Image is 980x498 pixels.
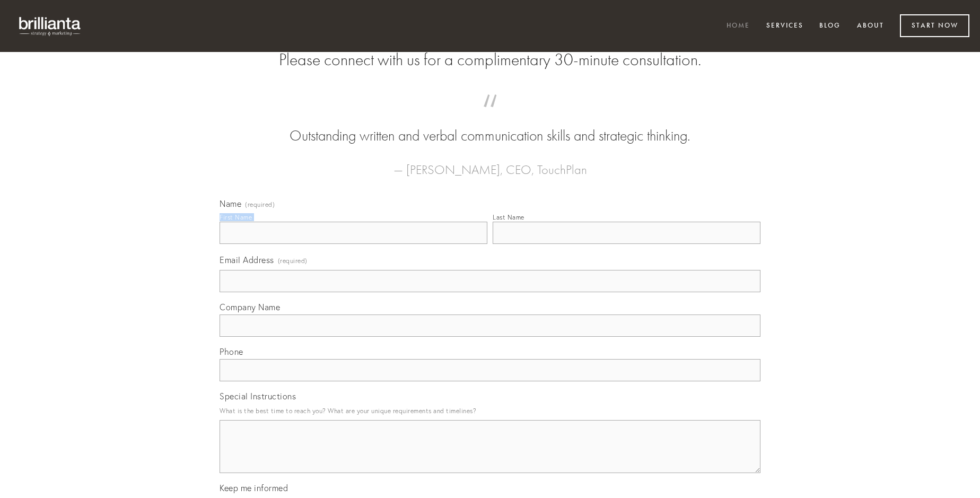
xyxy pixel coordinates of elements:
[237,105,743,146] blockquote: Outstanding written and verbal communication skills and strategic thinking.
[850,18,891,35] a: About
[237,105,743,126] span: “
[220,346,243,357] span: Phone
[220,302,280,312] span: Company Name
[11,11,90,41] img: brillianta - research, strategy, marketing
[220,255,274,265] span: Email Address
[278,254,308,268] span: (required)
[220,50,760,70] h2: Please connect with us for a complimentary 30-minute consultation.
[720,18,757,35] a: Home
[237,146,743,180] figcaption: — [PERSON_NAME], CEO, TouchPlan
[220,213,252,221] div: First Name
[220,483,288,493] span: Keep me informed
[759,18,810,35] a: Services
[900,14,969,37] a: Start Now
[220,404,760,418] p: What is the best time to reach you? What are your unique requirements and timelines?
[812,18,847,35] a: Blog
[245,202,275,208] span: (required)
[220,391,296,401] span: Special Instructions
[220,198,241,209] span: Name
[493,213,524,221] div: Last Name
